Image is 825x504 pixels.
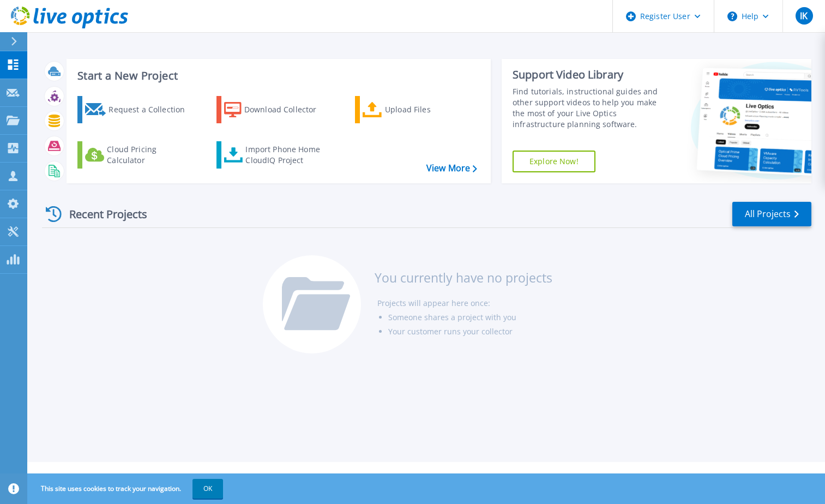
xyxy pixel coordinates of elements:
a: View More [426,163,477,173]
div: Request a Collection [109,99,196,121]
a: Explore Now! [513,151,595,172]
span: IK [800,11,808,20]
h3: Start a New Project [77,70,477,82]
div: Upload Files [385,99,472,121]
div: Support Video Library [513,68,668,82]
div: Recent Projects [42,201,162,227]
div: Download Collector [244,99,332,121]
a: Upload Files [355,96,477,123]
div: Import Phone Home CloudIQ Project [245,144,330,166]
a: All Projects [732,202,811,226]
a: Download Collector [216,96,338,123]
li: Someone shares a project with you [388,310,552,325]
li: Your customer runs your collector [388,325,552,339]
span: This site uses cookies to track your navigation. [30,479,223,499]
h3: You currently have no projects [375,272,552,284]
div: Cloud Pricing Calculator [107,144,194,166]
li: Projects will appear here once: [377,296,552,310]
button: OK [192,479,223,499]
a: Cloud Pricing Calculator [77,141,199,169]
a: Request a Collection [77,96,199,123]
div: Find tutorials, instructional guides and other support videos to help you make the most of your L... [513,86,668,130]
